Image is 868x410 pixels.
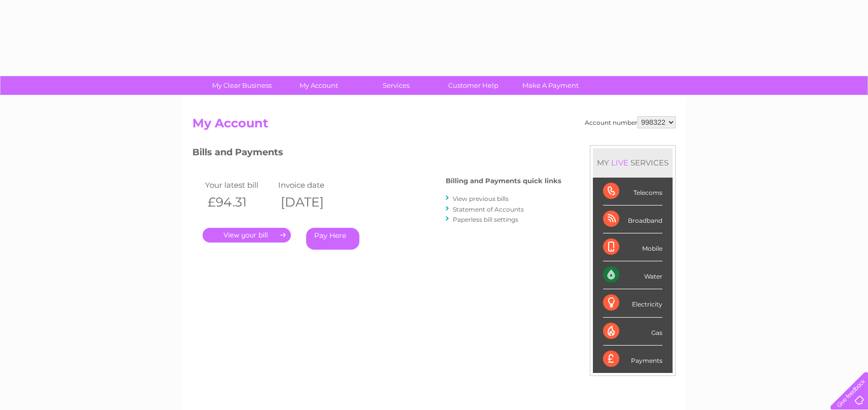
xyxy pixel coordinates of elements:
a: Pay Here [306,228,359,250]
h2: My Account [192,116,676,135]
a: . [203,228,291,243]
td: Invoice date [276,178,349,192]
div: Gas [603,318,662,346]
div: Broadband [603,206,662,233]
div: Telecoms [603,178,662,206]
td: Your latest bill [203,178,276,192]
a: View previous bills [453,195,509,202]
a: Make A Payment [509,76,592,95]
th: £94.31 [203,192,276,213]
a: Customer Help [431,76,515,95]
h3: Bills and Payments [192,145,561,163]
div: Payments [603,346,662,373]
div: MY SERVICES [593,148,673,177]
div: LIVE [609,158,630,167]
th: [DATE] [276,192,349,213]
div: Mobile [603,233,662,261]
a: My Clear Business [200,76,284,95]
a: Statement of Accounts [453,206,524,213]
div: Account number [585,116,676,128]
h4: Billing and Payments quick links [446,177,561,185]
div: Water [603,261,662,289]
a: Paperless bill settings [453,216,518,223]
a: My Account [277,76,361,95]
div: Electricity [603,289,662,317]
a: Services [354,76,438,95]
